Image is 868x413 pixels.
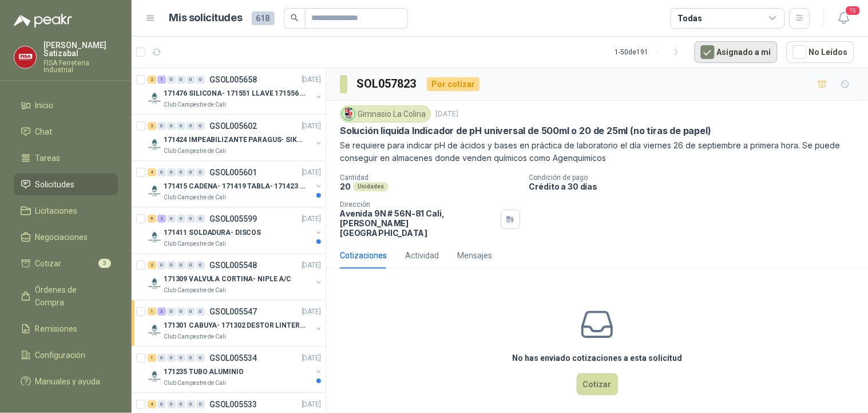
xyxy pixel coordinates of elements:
a: Licitaciones [14,200,118,222]
div: Mensajes [457,249,492,262]
span: Tareas [35,152,61,164]
a: Configuración [14,344,118,366]
div: 1 [157,76,166,84]
p: Club Campestre de Cali [164,379,226,388]
div: 0 [167,354,176,362]
div: 0 [157,400,166,408]
div: 3 [157,308,166,316]
span: Negociaciones [35,231,88,243]
p: GSOL005601 [209,168,257,176]
p: 171235 TUBO ALUMINIO [164,367,244,377]
p: 171301 CABUYA- 171302 DESTOR LINTER- 171305 PINZA [164,320,306,331]
div: 0 [177,261,185,269]
h1: Mis solicitudes [169,10,243,26]
div: 0 [187,354,195,362]
div: 0 [196,168,205,176]
p: Crédito a 30 días [529,182,863,191]
img: Company Logo [14,46,36,68]
span: 3 [98,259,111,268]
p: [PERSON_NAME] Satizabal [43,41,118,57]
span: Configuración [35,349,86,361]
span: 618 [252,11,275,25]
a: 4 0 0 0 0 0 GSOL005601[DATE] Company Logo171415 CADENA- 171419 TABLA- 171423 VARILLAClub Campestr... [148,166,323,202]
div: 0 [177,122,185,130]
div: 0 [167,400,176,408]
p: Cantidad [340,174,520,182]
a: Chat [14,121,118,143]
p: GSOL005599 [209,215,257,223]
button: Cotizar [577,373,618,395]
div: Gimnasio La Colina [340,105,431,123]
p: Solución liquida Indicador de pH universal de 500ml o 20 de 25ml (no tiras de papel) [340,125,711,137]
div: 0 [187,215,195,223]
a: Solicitudes [14,174,118,195]
div: 4 [148,400,156,408]
div: 0 [196,308,205,316]
p: GSOL005658 [209,76,257,84]
a: 2 0 0 0 0 0 GSOL005548[DATE] Company Logo171309 VALVULA CORTINA- NIPLE A/CClub Campestre de Cali [148,258,323,295]
div: 0 [157,261,166,269]
p: 171424 IMPEABILIZANTE PARAGUS- SIKALASTIC [164,135,306,145]
a: Cotizar3 [14,253,118,274]
p: 171476 SILICONA- 171551 LLAVE 171556 CHAZO [164,88,306,99]
p: Club Campestre de Cali [164,193,226,202]
div: 0 [167,215,176,223]
a: Remisiones [14,318,118,340]
div: 0 [177,308,185,316]
a: Inicio [14,95,118,116]
img: Company Logo [148,137,161,151]
div: 0 [157,122,166,130]
div: 0 [187,122,195,130]
div: 0 [187,308,195,316]
p: Club Campestre de Cali [164,147,226,156]
p: 20 [340,182,351,191]
p: [DATE] [302,306,321,317]
div: 0 [187,168,195,176]
p: Condición de pago [529,174,863,182]
div: 0 [196,215,205,223]
p: GSOL005548 [209,261,257,269]
p: Club Campestre de Cali [164,239,226,249]
p: [DATE] [302,167,321,178]
div: Cotizaciones [340,249,387,262]
span: Remisiones [35,322,78,335]
div: 0 [187,76,195,84]
p: Dirección [340,200,496,209]
div: 0 [157,354,166,362]
p: 171411 SOLDADURA- DISCOS [164,227,261,238]
div: 0 [167,261,176,269]
h3: No has enviado cotizaciones a esta solicitud [512,352,682,364]
div: 0 [196,122,205,130]
p: GSOL005534 [209,354,257,362]
p: [DATE] [435,109,458,120]
div: 0 [177,400,185,408]
div: 0 [167,76,176,84]
p: GSOL005533 [209,400,257,408]
div: 0 [167,122,176,130]
div: 0 [177,168,185,176]
img: Company Logo [342,108,355,120]
p: [DATE] [302,74,321,85]
p: 171309 VALVULA CORTINA- NIPLE A/C [164,274,291,285]
button: 15 [834,8,854,29]
div: Por cotizar [427,77,479,91]
div: 9 [148,215,156,223]
a: 2 0 0 0 0 0 GSOL005602[DATE] Company Logo171424 IMPEABILIZANTE PARAGUS- SIKALASTICClub Campestre ... [148,119,323,156]
h3: SOL057823 [356,75,418,93]
div: 2 [157,215,166,223]
div: 0 [177,76,185,84]
a: 1 0 0 0 0 0 GSOL005534[DATE] Company Logo171235 TUBO ALUMINIOClub Campestre de Cali [148,351,323,388]
p: Avenida 9N # 56N-81 Cali , [PERSON_NAME][GEOGRAPHIC_DATA] [340,209,496,238]
button: No Leídos [787,41,854,63]
img: Company Logo [148,369,161,383]
a: Negociaciones [14,226,118,248]
p: [DATE] [302,121,321,132]
span: 15 [845,5,861,16]
span: Licitaciones [35,204,78,217]
img: Company Logo [148,323,161,337]
span: Inicio [35,99,54,112]
p: Club Campestre de Cali [164,286,226,295]
a: Manuales y ayuda [14,371,118,392]
span: Órdenes de Compra [35,284,107,309]
p: Club Campestre de Cali [164,332,226,341]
